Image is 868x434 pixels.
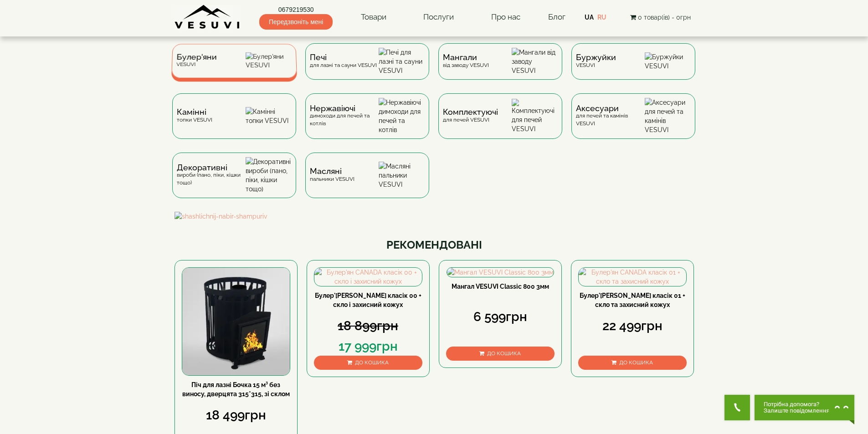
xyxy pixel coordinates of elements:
[310,105,379,112] span: Нержавіючі
[177,108,212,123] div: топки VESUVI
[301,93,434,153] a: Нержавіючідимоходи для печей та котлів Нержавіючі димоходи для печей та котлів
[352,7,395,28] a: Товари
[310,105,379,128] div: димоходи для печей та котлів
[482,7,529,28] a: Про нас
[355,359,389,366] span: До кошика
[578,356,687,370] button: До кошика
[627,12,693,22] button: 0 товар(ів) - 0грн
[452,283,549,290] a: Мангал VESUVI Classic 800 3мм
[567,43,700,93] a: БуржуйкиVESUVI Буржуйки VESUVI
[310,54,377,61] span: Печі
[576,105,645,128] div: для печей та камінів VESUVI
[576,54,616,69] div: VESUVI
[443,54,489,61] span: Мангали
[512,99,558,133] img: Комплектуючі для печей VESUVI
[168,93,301,153] a: Каміннітопки VESUVI Камінні топки VESUVI
[443,108,498,116] span: Комплектуючі
[434,93,567,153] a: Комплектуючідля печей VESUVI Комплектуючі для печей VESUVI
[443,54,489,69] div: від заводу VESUVI
[259,14,333,30] span: Передзвоніть мені
[567,93,700,153] a: Аксесуаридля печей та камінів VESUVI Аксесуари для печей та камінів VESUVI
[585,14,594,21] a: UA
[314,337,422,356] div: 17 999грн
[315,292,421,308] a: Булер'[PERSON_NAME] класік 00 + скло і захисний кожух
[177,108,212,116] span: Камінні
[176,54,217,61] span: Булер'яни
[176,54,216,68] div: VESUVI
[182,381,290,398] a: Піч для лазні Бочка 15 м³ без виносу, дверцята 315*315, зі склом
[619,359,653,366] span: До кошика
[755,395,854,420] button: Chat button
[310,168,354,175] span: Масляні
[182,406,290,424] div: 18 499грн
[379,162,425,189] img: Масляні пальники VESUVI
[638,14,691,21] span: 0 товар(ів) - 0грн
[446,308,555,326] div: 6 599грн
[443,108,498,123] div: для печей VESUVI
[576,105,645,112] span: Аксесуари
[645,98,691,134] img: Аксесуари для печей та камінів VESUVI
[314,356,422,370] button: До кошика
[379,48,425,75] img: Печі для лазні та сауни VESUVI
[246,107,292,125] img: Камінні топки VESUVI
[446,347,555,361] button: До кошика
[168,43,301,93] a: Булер'яниVESUVI Булер'яни VESUVI
[314,317,422,335] div: 18 899грн
[512,48,558,75] img: Мангали від заводу VESUVI
[414,7,463,28] a: Послуги
[175,212,694,221] img: shashlichnij-nabir-shampuriv
[447,268,554,277] img: Мангал VESUVI Classic 800 3мм
[578,317,687,335] div: 22 499грн
[301,153,434,212] a: Масляніпальники VESUVI Масляні пальники VESUVI
[175,5,241,30] img: Завод VESUVI
[168,153,301,212] a: Декоративнівироби (пано, піки, кішки тощо) Декоративні вироби (пано, піки, кішки тощо)
[259,5,333,14] a: 0679219530
[379,98,425,134] img: Нержавіючі димоходи для печей та котлів
[764,408,830,414] span: Залиште повідомлення
[314,268,422,286] img: Булер'ян CANADA класік 00 + скло і захисний кожух
[580,292,685,308] a: Булер'[PERSON_NAME] класік 01 + скло та захисний кожух
[487,350,521,357] span: До кошика
[576,54,616,61] span: Буржуйки
[177,164,246,171] span: Декоративні
[310,168,354,183] div: пальники VESUVI
[597,14,606,21] a: RU
[434,43,567,93] a: Мангаливід заводу VESUVI Мангали від заводу VESUVI
[724,395,750,420] button: Get Call button
[579,268,686,286] img: Булер'ян CANADA класік 01 + скло та захисний кожух
[548,12,565,21] a: Блог
[645,52,691,71] img: Буржуйки VESUVI
[177,164,246,187] div: вироби (пано, піки, кішки тощо)
[246,52,292,70] img: Булер'яни VESUVI
[310,54,377,69] div: для лазні та сауни VESUVI
[182,268,290,375] img: Піч для лазні Бочка 15 м³ без виносу, дверцята 315*315, зі склом
[301,43,434,93] a: Печідля лазні та сауни VESUVI Печі для лазні та сауни VESUVI
[246,157,292,194] img: Декоративні вироби (пано, піки, кішки тощо)
[764,401,830,408] span: Потрібна допомога?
